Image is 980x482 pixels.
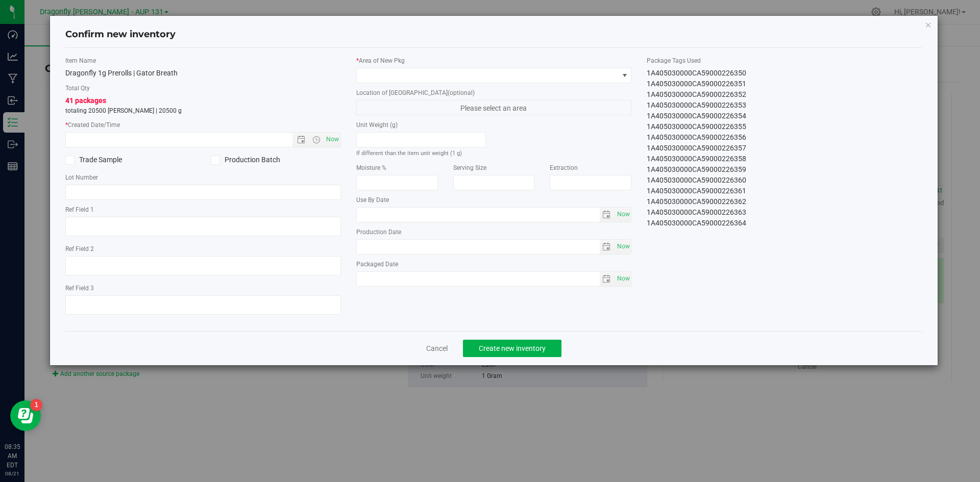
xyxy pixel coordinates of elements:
label: Location of [GEOGRAPHIC_DATA] [356,88,632,97]
label: Production Batch [211,155,341,165]
span: (optional) [448,89,475,96]
label: Extraction [550,163,631,172]
div: 1A405030000CA59000226357 [647,143,922,154]
span: select [614,240,631,254]
small: If different than the item unit weight (1 g) [356,150,462,157]
label: Unit Weight (g) [356,120,486,130]
a: Cancel [426,343,448,353]
label: Serving Size [453,163,535,172]
label: Lot Number [65,173,341,182]
div: Dragonfly 1g Prerolls | Gator Breath [65,68,341,79]
iframe: Resource center [10,400,41,431]
label: Ref Field 1 [65,205,341,214]
p: totaling 20500 [PERSON_NAME] | 20500 g [65,106,341,115]
span: Open the time view [307,136,325,144]
span: Open the date view [292,136,310,144]
span: select [600,240,615,254]
h4: Confirm new inventory [65,28,176,41]
label: Ref Field 2 [65,244,341,253]
span: select [600,272,615,286]
label: Use By Date [356,195,632,205]
div: 1A405030000CA59000226350 [647,68,922,79]
div: 1A405030000CA59000226352 [647,89,922,100]
div: 1A405030000CA59000226361 [647,186,922,196]
span: Create new inventory [479,344,546,352]
label: Total Qty [65,84,341,93]
div: 1A405030000CA59000226360 [647,175,922,186]
label: Package Tags Used [647,56,922,65]
span: Set Current date [324,132,341,147]
span: Set Current date [615,207,632,222]
div: 1A405030000CA59000226351 [647,79,922,89]
button: Create new inventory [463,340,561,357]
span: select [600,208,615,222]
div: 1A405030000CA59000226364 [647,218,922,229]
label: Area of New Pkg [356,56,632,65]
label: Moisture % [356,163,438,172]
label: Trade Sample [65,155,195,165]
span: Set Current date [615,239,632,254]
label: Created Date/Time [65,120,341,130]
label: Production Date [356,227,632,237]
div: 1A405030000CA59000226353 [647,100,922,111]
div: 1A405030000CA59000226363 [647,207,922,218]
div: 1A405030000CA59000226355 [647,121,922,132]
div: 1A405030000CA59000226359 [647,164,922,175]
div: 1A405030000CA59000226356 [647,132,922,143]
iframe: Resource center unread badge [30,399,42,411]
label: Packaged Date [356,260,632,269]
span: select [614,272,631,286]
div: 1A405030000CA59000226354 [647,111,922,121]
label: Item Name [65,56,341,65]
span: Set Current date [615,271,632,286]
span: select [614,208,631,222]
div: 1A405030000CA59000226362 [647,196,922,207]
div: 1A405030000CA59000226358 [647,154,922,164]
span: Please select an area [356,100,632,115]
label: Ref Field 3 [65,284,341,293]
span: 41 packages [65,96,106,105]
